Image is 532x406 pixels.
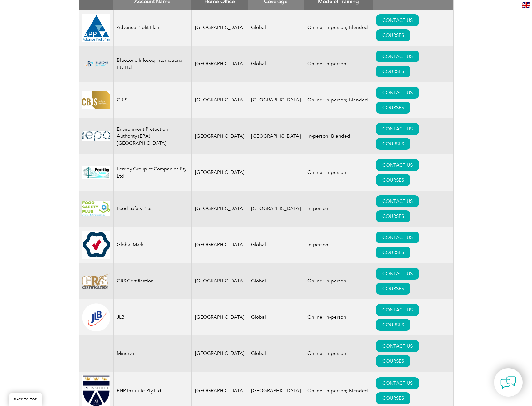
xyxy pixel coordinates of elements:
[304,46,373,82] td: Online; In-person
[82,166,110,179] img: 52661cd0-8de2-ef11-be1f-002248955c5a-logo.jpg
[82,14,110,42] img: cd2924ac-d9bc-ea11-a814-000d3a79823d-logo.jpg
[304,82,373,118] td: Online; In-person; Blended
[376,377,419,389] a: CONTACT US
[376,51,419,62] a: CONTACT US
[376,29,410,41] a: COURSES
[248,335,304,372] td: Global
[248,82,304,118] td: [GEOGRAPHIC_DATA]
[248,299,304,335] td: Global
[376,159,419,171] a: CONTACT US
[304,118,373,154] td: In-person; Blended
[376,87,419,99] a: CONTACT US
[82,303,110,331] img: fd2924ac-d9bc-ea11-a814-000d3a79823d-logo.png
[500,375,516,390] img: contact-chat.png
[376,123,419,135] a: CONTACT US
[304,227,373,263] td: In-person
[113,335,191,372] td: Minerva
[376,304,419,316] a: CONTACT US
[191,263,248,299] td: [GEOGRAPHIC_DATA]
[82,201,110,216] img: e52924ac-d9bc-ea11-a814-000d3a79823d-logo.png
[376,66,410,77] a: COURSES
[304,10,373,46] td: Online; In-person; Blended
[376,355,410,367] a: COURSES
[304,154,373,191] td: Online; In-person
[113,82,191,118] td: CBIS
[191,227,248,263] td: [GEOGRAPHIC_DATA]
[9,393,42,406] a: BACK TO TOP
[376,283,410,295] a: COURSES
[113,299,191,335] td: JLB
[376,232,419,243] a: CONTACT US
[248,10,304,46] td: Global
[82,273,110,289] img: 7f517d0d-f5a0-ea11-a812-000d3ae11abd%20-logo.png
[191,191,248,227] td: [GEOGRAPHIC_DATA]
[113,10,191,46] td: Advance Profit Plan
[82,59,110,69] img: bf5d7865-000f-ed11-b83d-00224814fd52-logo.png
[191,335,248,372] td: [GEOGRAPHIC_DATA]
[376,247,410,258] a: COURSES
[304,299,373,335] td: Online; In-person
[376,268,419,280] a: CONTACT US
[191,154,248,191] td: [GEOGRAPHIC_DATA]
[304,263,373,299] td: Online; In-person
[113,227,191,263] td: Global Mark
[376,210,410,222] a: COURSES
[191,82,248,118] td: [GEOGRAPHIC_DATA]
[113,46,191,82] td: Bluezone Infoseq International Pty Ltd
[248,191,304,227] td: [GEOGRAPHIC_DATA]
[522,2,530,8] img: en
[191,118,248,154] td: [GEOGRAPHIC_DATA]
[82,91,110,109] img: 07dbdeaf-5408-eb11-a813-000d3ae11abd-logo.jpg
[113,191,191,227] td: Food Safety Plus
[376,102,410,114] a: COURSES
[376,319,410,331] a: COURSES
[191,10,248,46] td: [GEOGRAPHIC_DATA]
[376,138,410,150] a: COURSES
[248,118,304,154] td: [GEOGRAPHIC_DATA]
[82,231,110,259] img: eb2924ac-d9bc-ea11-a814-000d3a79823d-logo.jpg
[248,263,304,299] td: Global
[304,191,373,227] td: In-person
[191,299,248,335] td: [GEOGRAPHIC_DATA]
[248,46,304,82] td: Global
[113,118,191,154] td: Environment Protection Authority (EPA) [GEOGRAPHIC_DATA]
[376,340,419,352] a: CONTACT US
[113,154,191,191] td: Ferriby Group of Companies Pty Ltd
[376,195,419,207] a: CONTACT US
[191,46,248,82] td: [GEOGRAPHIC_DATA]
[82,131,110,141] img: 0b2a24ac-d9bc-ea11-a814-000d3a79823d-logo.jpg
[376,392,410,404] a: COURSES
[376,174,410,186] a: COURSES
[376,14,419,26] a: CONTACT US
[248,227,304,263] td: Global
[113,263,191,299] td: GRS Certification
[304,335,373,372] td: Online; In-person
